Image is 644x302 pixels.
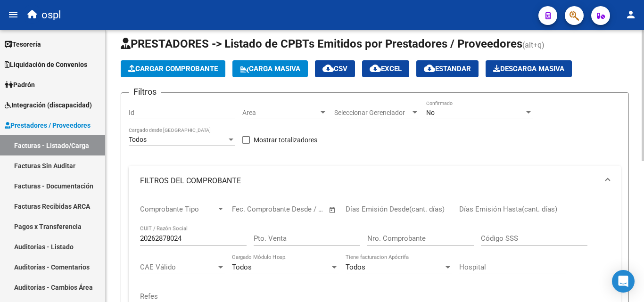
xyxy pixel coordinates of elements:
mat-icon: cloud_download [370,63,381,74]
span: Seleccionar Gerenciador [334,109,411,117]
h3: Filtros [129,85,161,98]
span: Comprobante Tipo [140,205,216,213]
span: (alt+q) [522,41,545,49]
span: Todos [129,136,147,143]
span: Cargar Comprobante [128,65,218,73]
button: Carga Masiva [232,60,308,77]
span: Descarga Masiva [493,65,564,73]
app-download-masive: Descarga masiva de comprobantes (adjuntos) [486,60,572,77]
input: End date [271,205,317,213]
span: Integración (discapacidad) [5,100,92,110]
span: CAE Válido [140,263,216,271]
mat-icon: menu [8,9,19,20]
button: Estandar [416,60,479,77]
mat-icon: person [625,9,636,20]
input: Start date [232,205,263,213]
span: Todos [346,263,365,271]
span: CSV [322,65,347,73]
span: Estandar [424,65,471,73]
span: PRESTADORES -> Listado de CPBTs Emitidos por Prestadores / Proveedores [121,37,522,50]
mat-icon: cloud_download [322,63,334,74]
span: Area [242,109,319,117]
button: CSV [315,60,355,77]
mat-panel-title: FILTROS DEL COMPROBANTE [140,176,598,186]
span: Prestadores / Proveedores [5,120,91,131]
span: Liquidación de Convenios [5,59,87,70]
span: Mostrar totalizadores [254,134,317,146]
span: EXCEL [370,65,402,73]
button: Cargar Comprobante [121,60,225,77]
span: Todos [232,263,252,271]
mat-icon: cloud_download [424,63,435,74]
button: Descarga Masiva [486,60,572,77]
span: Tesorería [5,39,41,49]
div: Open Intercom Messenger [612,270,635,293]
span: No [426,109,435,116]
button: EXCEL [362,60,409,77]
mat-expansion-panel-header: FILTROS DEL COMPROBANTE [129,166,621,196]
span: Carga Masiva [240,65,300,73]
span: ospl [41,5,61,25]
span: Padrón [5,80,35,90]
button: Open calendar [327,204,338,215]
